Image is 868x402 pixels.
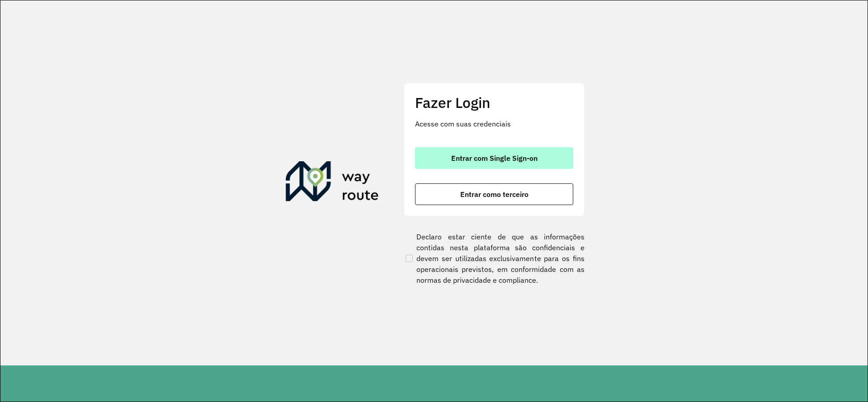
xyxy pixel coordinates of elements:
button: button [415,183,573,205]
span: Entrar como terceiro [460,191,528,198]
p: Acesse com suas credenciais [415,118,573,129]
h2: Fazer Login [415,94,573,111]
span: Entrar com Single Sign-on [451,154,538,162]
label: Declaro estar ciente de que as informações contidas nesta plataforma são confidenciais e devem se... [404,231,585,285]
img: Roteirizador AmbevTech [286,161,379,205]
button: button [415,147,573,169]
